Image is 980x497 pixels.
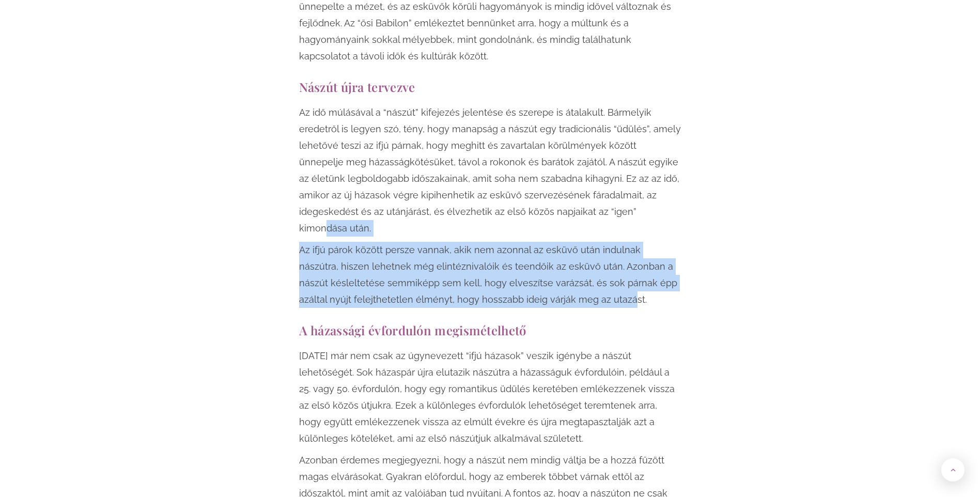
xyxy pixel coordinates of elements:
[299,80,681,94] h2: Nászút újra tervezve
[299,323,681,337] h2: A házassági évfordulón megismételhető
[299,104,681,237] p: Az idő múlásával a “nászút” kifejezés jelentése és szerepe is átalakult. Bármelyik eredetről is l...
[299,348,681,447] p: [DATE] már nem csak az úgynevezett “ifjú házasok” veszik igénybe a nászút lehetőségét. Sok házasp...
[299,242,681,308] p: Az ifjú párok között persze vannak, akik nem azonnal az esküvő után indulnak nászútra, hiszen leh...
